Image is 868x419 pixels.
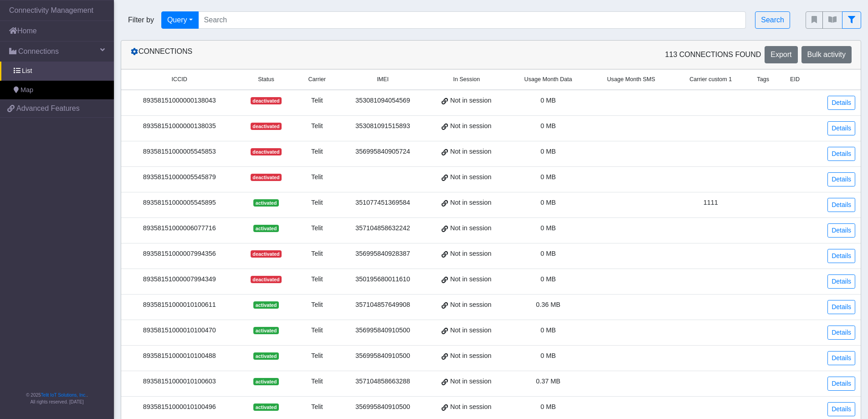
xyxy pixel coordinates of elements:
[827,351,855,365] a: Details
[827,96,855,110] a: Details
[41,393,87,398] a: Telit IoT Solutions, Inc.
[253,403,278,411] span: activated
[540,97,556,104] span: 0 MB
[450,274,491,285] span: Not in session
[300,274,334,285] div: Telit
[540,250,556,257] span: 0 MB
[22,66,32,76] span: List
[536,378,560,385] span: 0.37 MB
[251,97,282,104] span: deactivated
[127,249,232,259] div: 89358151000007994356
[345,198,421,208] div: 351077451369584
[251,250,282,258] span: deactivated
[253,327,278,334] span: activated
[300,121,334,131] div: Telit
[123,46,491,63] div: Connections
[540,403,556,410] span: 0 MB
[253,352,278,360] span: activated
[755,11,790,29] button: Search
[127,300,232,310] div: 89358151000010100611
[770,51,791,58] span: Export
[450,351,491,361] span: Not in session
[827,274,855,289] a: Details
[300,172,334,182] div: Telit
[827,147,855,161] a: Details
[450,223,491,233] span: Not in session
[308,75,326,84] span: Carrier
[300,147,334,157] div: Telit
[198,11,746,29] input: Search...
[450,198,491,208] span: Not in session
[161,11,199,29] button: Query
[827,300,855,314] a: Details
[251,174,282,181] span: deactivated
[127,121,232,131] div: 89358151000000138035
[300,326,334,336] div: Telit
[540,224,556,232] span: 0 MB
[540,173,556,181] span: 0 MB
[300,198,334,208] div: Telit
[377,75,389,84] span: IMEI
[450,172,491,182] span: Not in session
[21,85,33,95] span: Map
[450,147,491,157] span: Not in session
[765,46,797,63] button: Export
[258,75,274,84] span: Status
[251,123,282,130] span: deactivated
[540,326,556,334] span: 0 MB
[251,148,282,155] span: deactivated
[253,378,278,385] span: activated
[127,326,232,336] div: 89358151000010100470
[689,75,732,84] span: Carrier custom 1
[540,148,556,155] span: 0 MB
[827,377,855,391] a: Details
[345,402,421,412] div: 356995840910500
[524,75,572,84] span: Usage Month Data
[450,326,491,336] span: Not in session
[450,402,491,412] span: Not in session
[300,223,334,233] div: Telit
[300,96,334,106] div: Telit
[827,223,855,238] a: Details
[300,402,334,412] div: Telit
[665,49,761,60] span: 113 Connections found
[757,75,769,84] span: Tags
[345,96,421,106] div: 353081094054569
[607,75,655,84] span: Usage Month SMS
[18,46,59,57] span: Connections
[450,249,491,259] span: Not in session
[172,75,187,84] span: ICCID
[540,199,556,206] span: 0 MB
[345,326,421,336] div: 356995840910500
[251,276,282,283] span: deactivated
[127,96,232,106] div: 89358151000000138043
[253,199,278,207] span: activated
[300,300,334,310] div: Telit
[827,172,855,186] a: Details
[790,75,800,84] span: EID
[827,198,855,212] a: Details
[253,225,278,232] span: activated
[16,103,80,114] span: Advanced Features
[300,351,334,361] div: Telit
[827,326,855,340] a: Details
[121,15,161,26] span: Filter by
[345,121,421,131] div: 353081091515893
[300,377,334,387] div: Telit
[536,301,560,308] span: 0.36 MB
[345,300,421,310] div: 357104857649908
[127,223,232,233] div: 89358151000006077716
[127,274,232,285] div: 89358151000007994349
[127,172,232,182] div: 89358151000005545879
[127,198,232,208] div: 89358151000005545895
[827,402,855,416] a: Details
[540,122,556,129] span: 0 MB
[127,377,232,387] div: 89358151000010100603
[345,249,421,259] div: 356995840928387
[807,51,846,58] span: Bulk activity
[450,121,491,131] span: Not in session
[345,351,421,361] div: 356995840910500
[453,75,480,84] span: In Session
[127,147,232,157] div: 89358151000005545853
[253,301,278,309] span: activated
